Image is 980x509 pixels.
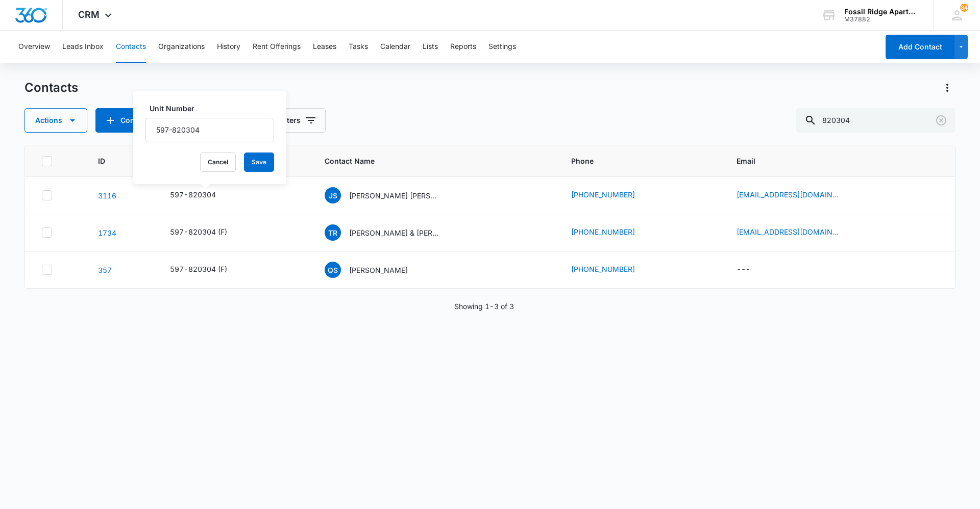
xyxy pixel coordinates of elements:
[933,112,949,129] button: Clear
[253,31,301,63] button: Rent Offerings
[960,4,968,12] span: 34
[450,31,476,63] button: Reports
[454,301,514,312] p: Showing 1-3 of 3
[95,108,159,133] button: Add Contact
[98,266,112,274] a: Navigate to contact details page for Quinton Schroeder
[170,226,246,239] div: Unit Number - 597-820304 (F) - Select to Edit Field
[244,152,274,172] button: Save
[423,31,438,63] button: Lists
[571,226,635,237] a: [PHONE_NUMBER]
[737,226,839,237] a: [EMAIL_ADDRESS][DOMAIN_NAME]
[737,156,924,166] span: Email
[217,31,240,63] button: History
[380,31,410,63] button: Calendar
[349,31,368,63] button: Tasks
[325,187,341,203] span: JS
[325,262,341,278] span: QS
[98,191,116,200] a: Navigate to contact details page for Jaggar Smith
[170,264,227,274] div: 597-820304 (F)
[844,16,919,23] div: account id
[116,31,146,63] button: Contacts
[349,227,441,238] p: [PERSON_NAME] & [PERSON_NAME]
[325,262,426,278] div: Contact Name - Quinton Schroeder - Select to Edit Field
[571,189,635,200] a: [PHONE_NUMBER]
[844,8,919,16] div: account name
[737,264,769,276] div: Email - - Select to Edit Field
[325,224,341,241] span: TR
[98,228,116,237] a: Navigate to contact details page for Tyrell Roker & Arissa Frikken
[158,31,205,63] button: Organizations
[571,264,653,276] div: Phone - (303) 845-2532 - Select to Edit Field
[571,226,653,239] div: Phone - (970) 568-2256 - Select to Edit Field
[796,108,955,133] input: Search Contacts
[571,189,653,201] div: Phone - (281) 608-1182 - Select to Edit Field
[170,189,216,200] div: 597-820304
[571,264,635,274] a: [PHONE_NUMBER]
[18,31,50,63] button: Overview
[960,4,968,12] div: notifications count
[886,35,954,59] button: Add Contact
[737,189,839,200] a: [EMAIL_ADDRESS][DOMAIN_NAME]
[313,31,336,63] button: Leases
[488,31,516,63] button: Settings
[200,152,236,172] button: Cancel
[268,108,326,133] button: Filters
[170,189,234,201] div: Unit Number - 597-820304 - Select to Edit Field
[24,80,78,95] h1: Contacts
[737,264,750,276] div: ---
[737,226,857,239] div: Email - essykirby@gmail.com - Select to Edit Field
[62,31,104,63] button: Leads Inbox
[145,118,274,142] input: Unit Number
[325,156,532,166] span: Contact Name
[571,156,697,166] span: Phone
[349,190,441,201] p: [PERSON_NAME] [PERSON_NAME]
[150,103,278,114] label: Unit Number
[24,108,87,133] button: Actions
[737,189,857,201] div: Email - jaggarsmith99@gmail.com - Select to Edit Field
[939,80,955,96] button: Actions
[170,264,246,276] div: Unit Number - 597-820304 (F) - Select to Edit Field
[98,156,131,166] span: ID
[170,226,227,237] div: 597-820304 (F)
[325,224,459,241] div: Contact Name - Tyrell Roker & Arissa Frikken - Select to Edit Field
[349,265,408,275] p: [PERSON_NAME]
[325,187,459,203] div: Contact Name - Jaggar Smith - Select to Edit Field
[78,9,100,20] span: CRM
